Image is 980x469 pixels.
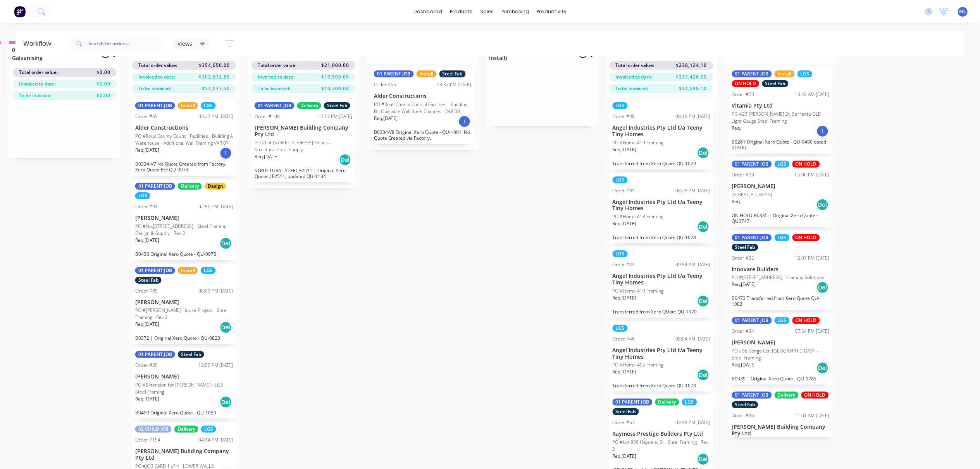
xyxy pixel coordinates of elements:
div: 01 PARENT JOB [732,392,772,399]
p: PO #Home 405 Framing [613,361,664,368]
div: Install [178,267,198,274]
div: Install [178,102,198,109]
p: Req. [DATE] [135,237,159,244]
span: To be invoiced: [258,85,290,92]
p: Vitamia Pty Ltd [732,103,830,109]
span: $213,426.00 [676,74,707,80]
div: 01 PARENT JOBInstallSteel FabOrder #6603:37 PM [DATE]Alder ConstructionsPO #Rous County Council F... [371,67,475,144]
div: LGS [613,176,628,183]
div: Order #95 [135,288,158,294]
p: Req. [DATE] [732,281,756,288]
div: 10:42 AM [DATE] [795,91,830,98]
span: Invoiced to date: [258,74,295,80]
p: Req. [732,125,741,132]
p: Req. [DATE] [613,220,637,227]
div: 01 PARENT JOB [135,351,175,358]
div: Del [220,396,232,408]
p: B0261 Original Xero Quote - QU-0490 dated [DATE] [732,139,830,151]
div: 01 PARENT JOBInstallLGSOrder #6503:27 PM [DATE]Alder ConstructionsPO #Rous County Council Facilit... [132,99,236,176]
p: Transferred from Xero Quote QU-1078 [613,234,710,240]
div: Delivery [178,183,202,190]
p: PO #Extension for [PERSON_NAME] - LGS Steel Framing [135,382,233,395]
div: LGS [775,161,790,168]
p: PO #Rous County Council Facilities - Building A Warehouse - Additional Wall Framing VAR 07 [135,133,233,147]
div: LGS [613,102,628,109]
div: 01 PARENT JOB [374,70,414,77]
div: Order #85 [135,362,158,369]
p: PO #23 [PERSON_NAME] St, Serrento QLD - Light Gauge Steel Framing [732,111,830,125]
span: $238,124.10 [676,62,707,69]
div: Order #38 [613,113,635,120]
p: PO #Home 410 Framing [613,288,664,294]
div: Design [205,183,226,190]
div: Order #154 [135,436,160,443]
div: LGS [682,399,697,406]
p: Transferred from Xero Quote QU-1079 [613,161,710,166]
div: Steel Fab [439,70,466,77]
p: Req. [DATE] [255,153,279,160]
p: Raymess Prestige Builders Pty Ltd [613,431,710,437]
input: Search for orders... [88,36,165,51]
div: 01 PARENT JOB [135,267,175,274]
div: Del [220,237,232,250]
div: 02 CHILD JOB [135,426,172,433]
div: 07:54 PM [DATE] [795,328,830,335]
p: Req. [DATE] [135,147,159,154]
div: 01 PARENT JOB [255,102,295,109]
div: Del [816,281,829,294]
div: 03:27 PM [DATE] [198,113,233,120]
div: ON HOLD [792,234,820,241]
div: Del [697,453,710,466]
span: $24,698.10 [679,85,707,92]
p: PO #[PERSON_NAME] House Project - Steel Framing - Rev 2 [135,307,233,321]
div: 04:14 PM [DATE] [198,436,233,443]
div: 01 PARENT JOBInstallLGSON HOLDSteel FabOrder #7310:42 AM [DATE]Vitamia Pty LtdPO #23 [PERSON_NAME... [729,67,833,154]
div: 08:25 PM [DATE] [676,187,710,194]
div: LGS [775,317,790,324]
span: To be invoiced: [616,85,648,92]
span: To be invoiced: [19,92,52,99]
span: Total order value: [616,62,654,69]
p: Req. [DATE] [613,294,637,301]
span: $0.00 [96,80,110,87]
div: I [816,125,829,137]
div: Delivery [297,102,321,109]
p: PO #[STREET_ADDRESS] - Framing Solutions [732,274,825,281]
p: PO #Home 418 Framing [613,213,664,220]
p: Req. [732,198,741,205]
img: Factory [14,6,26,17]
div: Order #96 [732,412,754,419]
div: Order #65 [135,113,158,120]
div: 01 PARENT JOB [732,161,772,168]
p: Req. [DATE] [613,146,637,153]
span: $354,650.00 [199,62,230,69]
span: MC [959,8,966,15]
div: LGSOrder #4608:04 AM [DATE]Angel Industries Pty Ltd t/a Teeny Tiny HomesPO #Home 405 FramingReq.[... [610,322,713,392]
span: Invoiced to date: [138,74,175,80]
p: PO #Lot 956 Haydens St - Steel Framing - Rev 2 [613,439,710,453]
p: [PERSON_NAME] [732,183,830,190]
div: I [220,147,232,159]
div: 12:17 PM [DATE] [318,113,352,120]
p: B0334-V8 Original Xero Quote - QU-1001. No Quote Created via Factory. [374,129,472,141]
p: [STREET_ADDRESS] [732,191,772,198]
div: Install [417,70,437,77]
div: 03:48 PM [DATE] [676,419,710,426]
p: [PERSON_NAME] Building Company Pty Ltd [255,125,352,138]
p: ON HOLD B0335 | Original Xero Quote - QU0747 [732,212,830,224]
div: Del [220,321,232,334]
div: ON HOLD [732,80,760,87]
div: Steel Fab [732,244,758,251]
p: Transferred from Xero QUote QU-1070 [613,309,710,315]
div: Del [697,295,710,307]
div: sales [476,6,498,17]
div: Order #73 [732,91,754,98]
p: Transferred from Xero Quote QU-1073 [613,383,710,389]
span: Invoiced to date: [19,80,56,87]
div: Del [816,362,829,374]
div: Order #46 [613,335,635,342]
p: PO #56 Congo Cct, [GEOGRAPHIC_DATA] - Steel Framing [732,347,830,361]
div: Steel Fab [178,351,204,358]
div: Steel Fab [135,277,162,284]
div: Del [697,147,710,159]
